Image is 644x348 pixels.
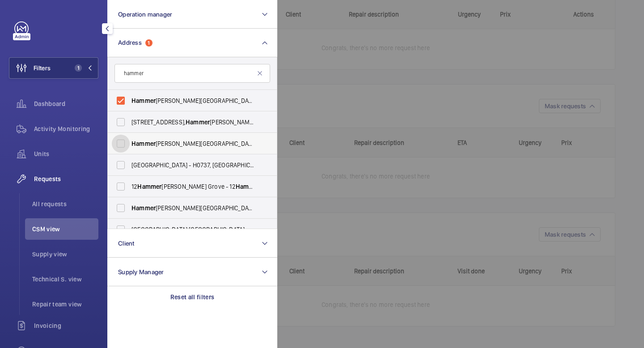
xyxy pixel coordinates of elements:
[75,64,82,72] span: 1
[34,321,98,330] span: Invoicing
[34,64,51,72] span: Filters
[32,199,98,208] span: All requests
[34,149,98,158] span: Units
[34,174,98,183] span: Requests
[9,57,98,79] button: Filters1
[34,99,98,108] span: Dashboard
[32,300,98,309] span: Repair team view
[34,124,98,133] span: Activity Monitoring
[32,250,98,259] span: Supply view
[32,225,98,233] span: CSM view
[32,275,98,284] span: Technical S. view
